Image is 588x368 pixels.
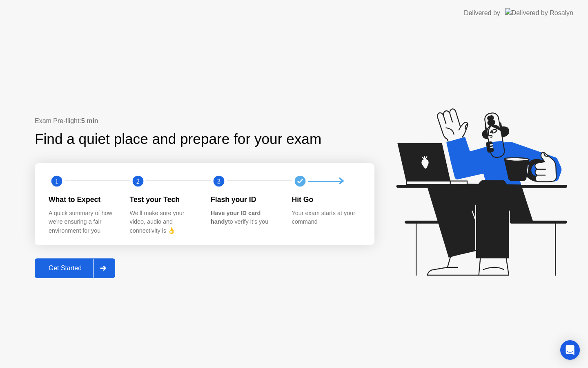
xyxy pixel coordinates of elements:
[130,194,198,205] div: Test your Tech
[37,265,93,272] div: Get Started
[292,194,360,205] div: Hit Go
[49,209,117,236] div: A quick summary of how we’re ensuring a fair environment for you
[55,177,58,185] text: 1
[505,8,573,18] img: Delivered by Rosalyn
[49,194,117,205] div: What to Expect
[211,194,279,205] div: Flash your ID
[35,116,374,126] div: Exam Pre-flight:
[292,209,360,227] div: Your exam starts at your command
[35,258,115,278] button: Get Started
[35,128,323,150] div: Find a quiet place and prepare for your exam
[211,210,261,225] b: Have your ID card handy
[211,209,279,227] div: to verify it’s you
[560,340,580,360] div: Open Intercom Messenger
[217,177,220,185] text: 3
[81,117,98,124] b: 5 min
[464,8,500,18] div: Delivered by
[136,177,139,185] text: 2
[130,209,198,236] div: We’ll make sure your video, audio and connectivity is 👌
